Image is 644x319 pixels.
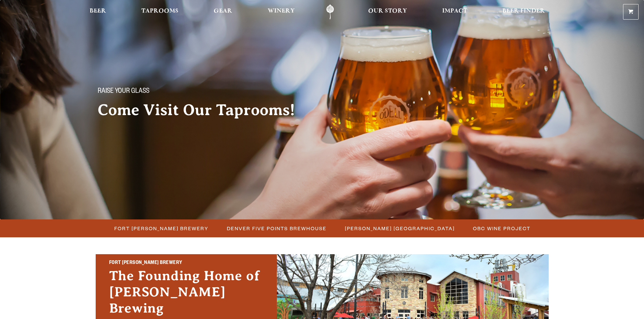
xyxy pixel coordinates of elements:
[368,8,407,14] span: Our Story
[85,4,111,20] a: Beer
[268,8,295,14] span: Winery
[345,223,455,233] span: [PERSON_NAME] [GEOGRAPHIC_DATA]
[98,87,149,96] span: Raise your glass
[473,223,530,233] span: OBC Wine Project
[209,4,237,20] a: Gear
[442,8,467,14] span: Impact
[109,259,263,268] h2: Fort [PERSON_NAME] Brewery
[227,223,327,233] span: Denver Five Points Brewhouse
[317,4,343,20] a: Odell Home
[364,4,411,20] a: Our Story
[341,223,458,233] a: [PERSON_NAME] [GEOGRAPHIC_DATA]
[498,4,549,20] a: Beer Finder
[438,4,472,20] a: Impact
[223,223,330,233] a: Denver Five Points Brewhouse
[141,8,178,14] span: Taprooms
[214,8,232,14] span: Gear
[114,223,209,233] span: Fort [PERSON_NAME] Brewery
[98,102,309,118] h2: Come Visit Our Taprooms!
[110,223,212,233] a: Fort [PERSON_NAME] Brewery
[137,4,183,20] a: Taprooms
[469,223,534,233] a: OBC Wine Project
[90,8,106,14] span: Beer
[263,4,299,20] a: Winery
[502,8,545,14] span: Beer Finder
